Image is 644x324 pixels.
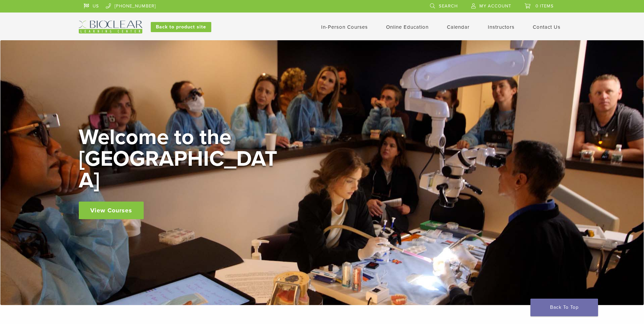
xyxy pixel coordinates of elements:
[321,24,368,30] a: In-Person Courses
[386,24,429,30] a: Online Education
[151,22,211,32] a: Back to product site
[533,24,560,30] a: Contact Us
[530,299,598,316] a: Back To Top
[79,21,142,33] img: Bioclear
[79,202,144,219] a: View Courses
[488,24,515,30] a: Instructors
[447,24,470,30] a: Calendar
[535,3,554,9] span: 0 items
[79,126,282,191] h2: Welcome to the [GEOGRAPHIC_DATA]
[439,3,458,9] span: Search
[479,3,511,9] span: My Account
